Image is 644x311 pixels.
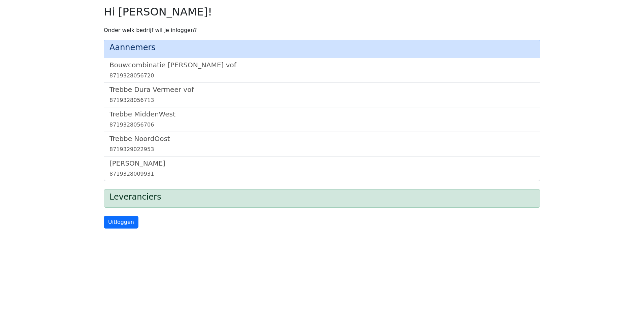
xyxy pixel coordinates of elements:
[109,135,535,153] a: Trebbe NoordOost8719329022953
[109,110,535,129] a: Trebbe MiddenWest8719328056706
[109,159,535,167] h5: [PERSON_NAME]
[109,61,535,80] a: Bouwcombinatie [PERSON_NAME] vof8719328056720
[109,61,535,69] h5: Bouwcombinatie [PERSON_NAME] vof
[109,121,535,129] div: 8719328056706
[109,192,535,202] h4: Leveranciers
[109,135,535,143] h5: Trebbe NoordOost
[109,85,535,94] h5: Trebbe Dura Vermeer vof
[109,96,535,104] div: 8719328056713
[109,43,535,53] h4: Aannemers
[109,85,535,104] a: Trebbe Dura Vermeer vof8719328056713
[109,159,535,178] a: [PERSON_NAME]8719328009931
[104,5,540,18] h2: Hi [PERSON_NAME]!
[104,216,138,229] a: Uitloggen
[109,170,535,178] div: 8719328009931
[104,26,540,34] p: Onder welk bedrijf wil je inloggen?
[109,110,535,118] h5: Trebbe MiddenWest
[109,72,535,80] div: 8719328056720
[109,145,535,153] div: 8719329022953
